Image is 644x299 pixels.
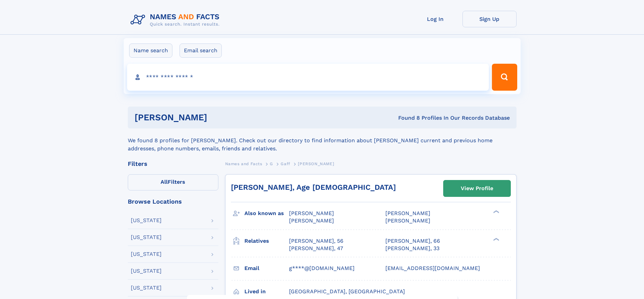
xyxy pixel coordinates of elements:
div: View Profile [461,181,493,196]
label: Name search [129,43,172,58]
div: [US_STATE] [131,251,162,257]
a: Sign Up [462,11,517,27]
div: Found 8 Profiles In Our Records Database [303,114,510,122]
input: search input [127,64,489,91]
span: [GEOGRAPHIC_DATA], [GEOGRAPHIC_DATA] [289,288,405,295]
span: [PERSON_NAME] [298,161,334,166]
img: Logo Names and Facts [128,11,225,29]
h3: Email [244,263,289,274]
a: [PERSON_NAME], 66 [385,237,440,245]
div: Filters [128,161,218,167]
label: Filters [128,174,218,190]
a: G [270,159,273,168]
a: [PERSON_NAME], 47 [289,245,343,252]
a: [PERSON_NAME], 56 [289,237,343,245]
div: ❯ [492,210,500,214]
span: [PERSON_NAME] [385,210,430,216]
span: [EMAIL_ADDRESS][DOMAIN_NAME] [385,265,480,271]
span: All [161,179,168,185]
span: Gaff [281,161,290,166]
div: [US_STATE] [131,235,162,240]
div: ❯ [492,237,500,241]
a: Gaff [281,159,290,168]
span: [PERSON_NAME] [289,217,334,224]
h3: Relatives [244,235,289,247]
div: We found 8 profiles for [PERSON_NAME]. Check out our directory to find information about [PERSON_... [128,128,517,153]
h3: Lived in [244,286,289,297]
div: Browse Locations [128,199,218,205]
a: View Profile [444,180,510,197]
span: G [270,161,273,166]
a: [PERSON_NAME], Age [DEMOGRAPHIC_DATA] [231,183,396,191]
h1: [PERSON_NAME] [135,113,303,122]
button: Search Button [492,64,517,91]
span: [PERSON_NAME] [289,210,334,216]
label: Email search [180,43,222,58]
a: Log In [408,11,462,27]
a: [PERSON_NAME], 33 [385,245,439,252]
a: Names and Facts [225,159,262,168]
span: [PERSON_NAME] [385,217,430,224]
div: [US_STATE] [131,268,162,274]
div: [US_STATE] [131,285,162,291]
h3: Also known as [244,208,289,219]
div: [US_STATE] [131,218,162,223]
